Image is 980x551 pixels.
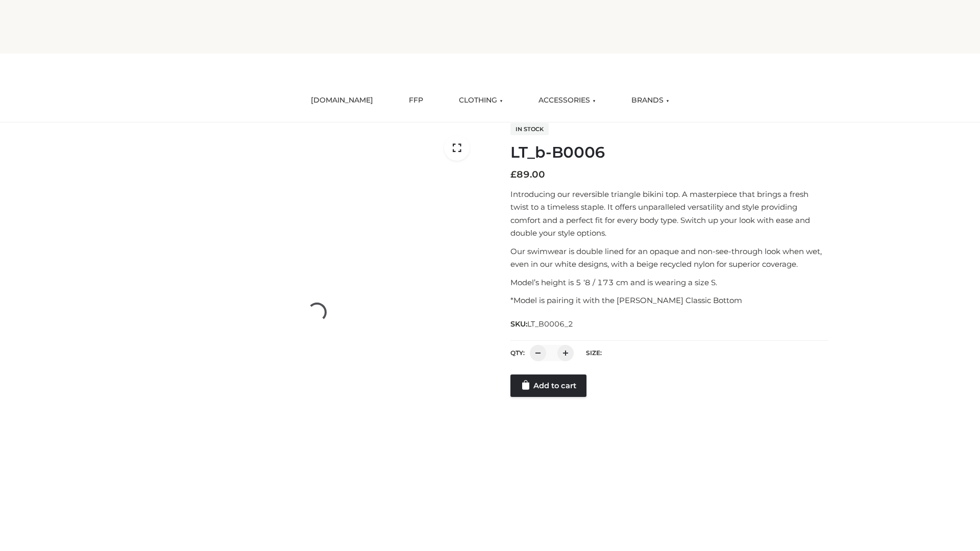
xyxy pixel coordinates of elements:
span: £ [510,169,517,180]
p: Model’s height is 5 ‘8 / 173 cm and is wearing a size S. [510,276,828,289]
bdi: 89.00 [510,169,545,180]
span: In stock [510,123,549,135]
a: Add to cart [510,374,586,397]
p: Introducing our reversible triangle bikini top. A masterpiece that brings a fresh twist to a time... [510,188,828,240]
label: Size: [586,349,602,357]
p: *Model is pairing it with the [PERSON_NAME] Classic Bottom [510,294,828,307]
a: [DOMAIN_NAME] [303,89,381,112]
span: SKU: [510,318,574,330]
a: FFP [401,89,431,112]
a: BRANDS [624,89,677,112]
label: QTY: [510,349,525,357]
a: ACCESSORIES [531,89,603,112]
p: Our swimwear is double lined for an opaque and non-see-through look when wet, even in our white d... [510,245,828,271]
a: CLOTHING [451,89,510,112]
span: LT_B0006_2 [527,319,573,329]
h1: LT_b-B0006 [510,143,828,162]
